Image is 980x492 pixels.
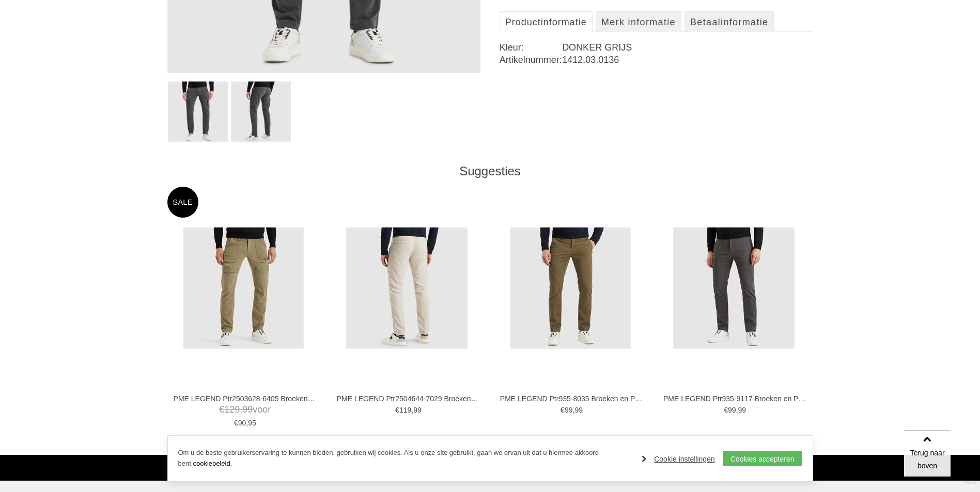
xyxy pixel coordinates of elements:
span: , [411,406,413,414]
span: € [724,406,728,414]
img: pme-legend-ptr2503622-9106-broeken-en-pantalons [168,81,228,142]
a: Cookies accepteren [723,451,802,466]
a: Cookie instellingen [642,451,715,467]
span: 119 [399,406,411,414]
a: Betaalinformatie [685,11,774,32]
span: 99 [565,406,573,414]
span: € [234,419,238,427]
span: 99 [413,406,422,414]
dt: Kleur: [500,41,562,54]
span: 99 [574,406,583,414]
img: PME LEGEND Ptr2504644-7029 Broeken en Pantalons [346,227,468,349]
span: 129 [224,404,240,415]
dt: Artikelnummer: [500,54,562,66]
img: PME LEGEND Ptr935-8035 Broeken en Pantalons [510,227,631,349]
span: 99 [242,404,253,415]
a: PME LEGEND Ptr935-8035 Broeken en Pantalons [500,394,643,403]
img: PME LEGEND Ptr935-9117 Broeken en Pantalons [673,227,795,349]
span: 99 [728,406,736,414]
dd: 1412.03.0136 [562,54,813,66]
img: pme-legend-ptr2503622-9106-broeken-en-pantalons [231,81,291,142]
span: 95 [248,419,256,427]
a: PME LEGEND Ptr2504644-7029 Broeken en Pantalons [337,394,480,403]
span: 90 [238,419,246,427]
span: , [572,406,574,414]
a: Divide [965,477,977,489]
span: € [219,404,224,415]
span: € [395,406,399,414]
img: PME LEGEND Ptr2503628-6405 Broeken en Pantalons [183,227,304,349]
a: Merk informatie [596,11,681,32]
span: , [736,406,738,414]
span: , [240,404,242,415]
dd: DONKER GRIJS [562,41,813,54]
span: 99 [738,406,746,414]
span: voor [174,403,317,416]
a: PME LEGEND Ptr935-9117 Broeken en Pantalons [663,394,806,403]
a: Terug naar boven [904,431,951,477]
a: Productinformatie [500,11,593,32]
p: Om u de beste gebruikerservaring te kunnen bieden, gebruiken wij cookies. Als u onze site gebruik... [178,448,632,469]
a: cookiebeleid [193,460,230,467]
span: € [561,406,565,414]
a: PME LEGEND Ptr2503628-6405 Broeken en Pantalons [174,394,317,403]
span: , [246,419,248,427]
div: Suggesties [167,163,813,179]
